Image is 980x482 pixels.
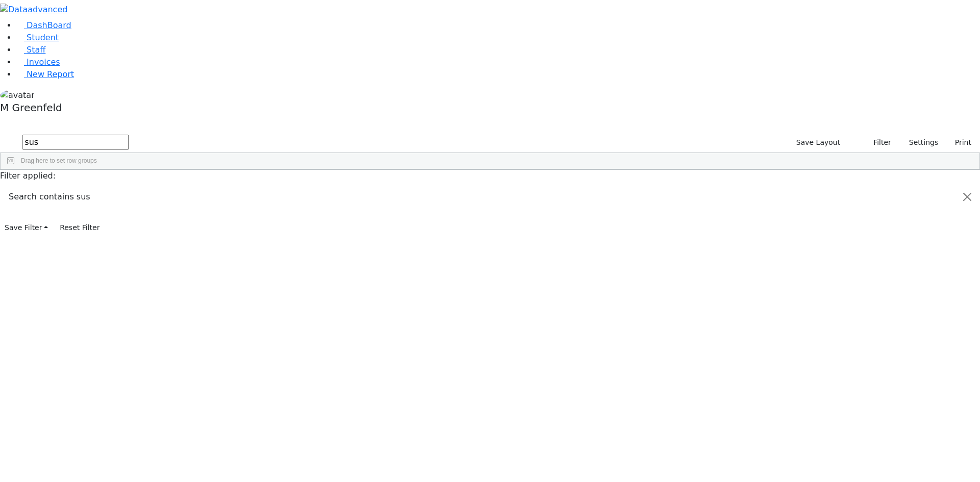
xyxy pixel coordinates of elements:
[27,57,60,67] span: Invoices
[16,20,71,30] a: DashBoard
[16,33,59,42] a: Student
[16,69,74,79] a: New Report
[21,157,97,164] span: Drag here to set row groups
[22,135,129,150] input: Search
[27,20,71,30] span: DashBoard
[792,135,845,150] button: Save Layout
[896,135,943,150] button: Settings
[16,57,60,67] a: Invoices
[27,45,45,55] span: Staff
[16,45,45,55] a: Staff
[955,183,979,211] button: Close
[860,135,896,150] button: Filter
[27,69,74,79] span: New Report
[943,135,976,150] button: Print
[27,33,59,42] span: Student
[55,220,104,236] button: Reset Filter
